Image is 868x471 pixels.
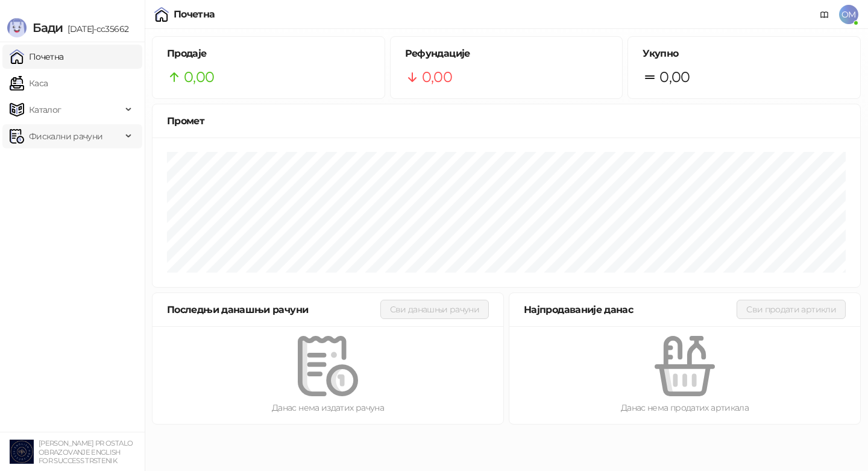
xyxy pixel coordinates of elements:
img: Logo [7,18,27,37]
button: Сви данашњи рачуни [380,300,489,319]
div: Данас нема издатих рачуна [172,401,484,414]
span: Фискални рачуни [29,124,102,148]
span: Каталог [29,98,61,122]
span: 0,00 [184,66,214,89]
a: Почетна [10,45,64,69]
img: 64x64-companyLogo-5398bb4f-6151-4620-a7ef-77195562e05f.png [10,440,34,464]
span: 0,00 [659,66,690,89]
span: OM [839,5,858,24]
span: 0,00 [422,66,452,89]
h5: Продаје [167,46,370,61]
a: Каса [10,71,48,95]
div: Промет [167,113,846,128]
div: Последњи данашњи рачуни [167,302,380,317]
span: Бади [33,21,63,35]
div: Почетна [174,10,215,19]
button: Сви продати артикли [737,300,846,319]
small: [PERSON_NAME] PR OSTALO OBRAZOVANJE ENGLISH FOR SUCCESS TRSTENIK [39,439,133,465]
h5: Рефундације [405,46,608,61]
span: [DATE]-cc35662 [63,24,128,34]
div: Данас нема продатих артикала [529,401,841,414]
div: Најпродаваније данас [524,302,737,317]
h5: Укупно [643,46,846,61]
a: Документација [815,5,834,24]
